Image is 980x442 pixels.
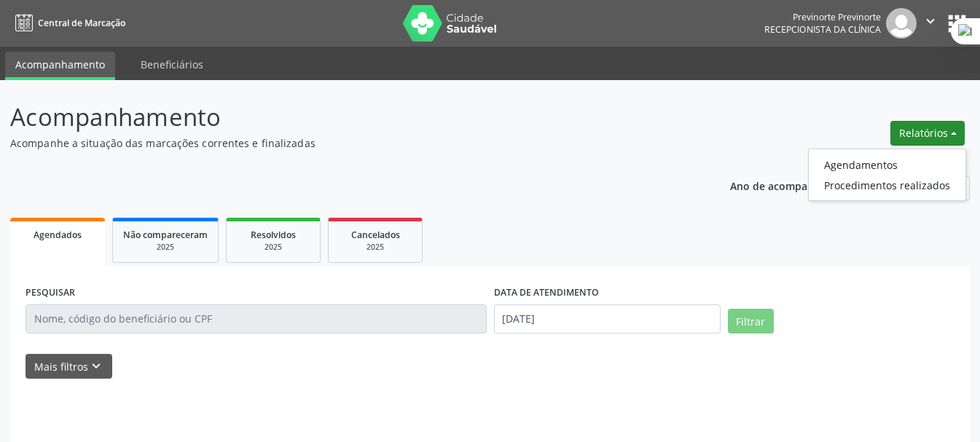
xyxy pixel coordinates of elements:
span: Central de Marcação [38,17,125,29]
i:  [922,13,938,29]
div: 2025 [339,242,412,253]
span: Recepcionista da clínica [764,23,881,36]
a: Agendamentos [809,154,965,175]
img: img [886,8,917,39]
a: Central de Marcação [10,11,125,35]
p: Acompanhe a situação das marcações correntes e finalizadas [10,135,682,151]
a: Beneficiários [130,52,213,77]
i: keyboard_arrow_down [88,358,104,374]
span: Resolvidos [251,229,296,241]
button: Filtrar [728,309,774,334]
a: Acompanhamento [5,52,115,80]
span: Não compareceram [123,229,208,241]
a: Procedimentos realizados [809,175,965,195]
button:  [917,8,944,39]
button: Mais filtroskeyboard_arrow_down [26,354,112,379]
div: 2025 [237,242,310,253]
div: 2025 [123,242,208,253]
label: PESQUISAR [26,282,75,304]
span: Agendados [34,229,82,241]
button: Relatórios [890,121,965,146]
button: apps [944,11,970,36]
input: Nome, código do beneficiário ou CPF [26,304,487,334]
p: Acompanhamento [10,99,682,135]
ul: Relatórios [808,149,966,201]
p: Ano de acompanhamento [730,176,859,194]
input: Selecione um intervalo [494,304,721,334]
span: Cancelados [351,229,400,241]
div: Previnorte Previnorte [764,11,881,23]
label: DATA DE ATENDIMENTO [494,282,599,304]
